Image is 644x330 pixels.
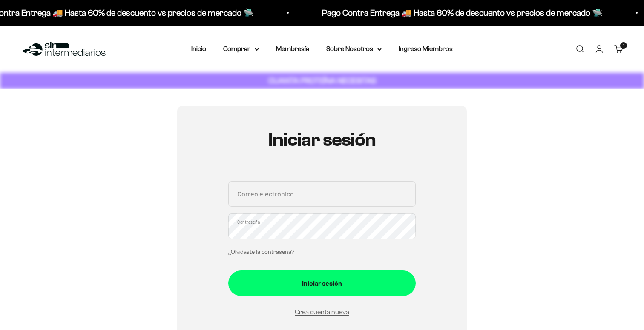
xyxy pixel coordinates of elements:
[223,43,259,54] summary: Comprar
[228,270,416,296] button: Iniciar sesión
[623,43,624,48] span: 1
[289,6,570,20] p: Pago Contra Entrega 🚚 Hasta 60% de descuento vs precios de mercado 🛸
[228,130,416,150] h1: Iniciar sesión
[268,76,376,85] strong: CUANTA PROTEÍNA NECESITAS
[228,249,294,255] a: ¿Olvidaste la contraseña?
[191,45,206,52] a: Inicio
[326,43,382,54] summary: Sobre Nosotros
[245,278,399,289] div: Iniciar sesión
[276,45,309,52] a: Membresía
[295,308,349,316] a: Crea cuenta nueva
[399,45,453,52] a: Ingreso Miembros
